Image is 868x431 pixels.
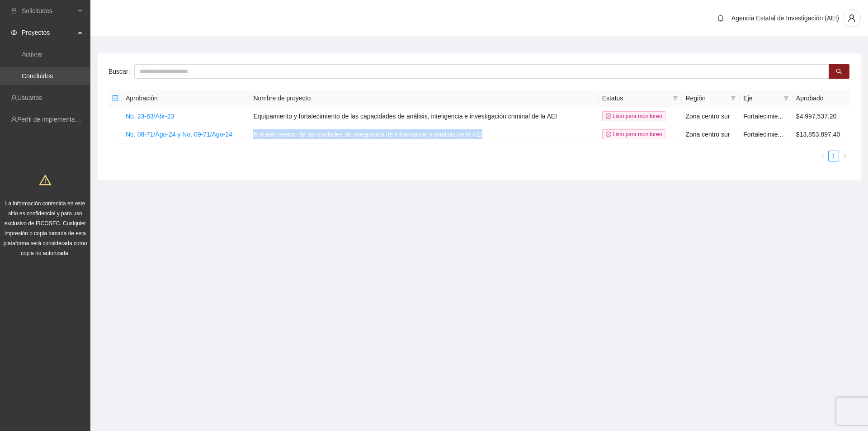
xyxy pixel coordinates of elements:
span: filter [671,91,680,105]
a: 1 [829,151,839,161]
span: check-circle [606,114,611,119]
span: Fortalecimie... [743,113,783,120]
td: Zona centro sur [682,125,740,143]
span: user [843,14,860,22]
a: Concluidos [22,72,53,80]
span: check-circle [606,132,611,137]
a: No. 23-63/Abr-23 [126,113,174,120]
button: bell [713,11,728,25]
span: Listo para monitoreo [602,129,666,139]
span: Proyectos [22,24,75,42]
span: filter [731,95,736,101]
span: Eje [743,93,780,103]
span: warning [39,174,51,186]
span: inbox [11,8,17,14]
span: filter [729,91,738,105]
button: search [829,64,849,79]
td: $4,997,537.20 [793,107,850,125]
th: Aprobado [793,90,850,107]
a: Activos [22,51,42,58]
span: La información contenida en este sitio es confidencial y para uso exclusivo de FICOSEC. Cualquier... [4,200,87,256]
span: Listo para monitoreo [602,111,666,121]
span: Estatus [602,93,670,103]
span: Agencia Estatal de Investigación (AEI) [731,14,839,22]
span: right [842,154,847,159]
li: Next Page [839,151,850,161]
th: Aprobación [122,90,250,107]
span: filter [782,91,791,105]
span: Región [685,93,727,103]
span: filter [673,95,678,101]
a: Perfil de implementadora [17,116,88,123]
span: search [836,68,842,76]
td: Zona centro sur [682,107,740,125]
label: Buscar [108,64,134,79]
span: left [820,154,826,159]
span: Solicitudes [22,2,75,20]
a: No. 08-71/Ago-24 y No. 09-71/Ago-24 [126,131,232,138]
span: filter [783,95,789,101]
button: user [843,9,861,27]
span: bell [714,14,727,22]
a: Usuarios [17,94,42,101]
span: eye [11,29,17,36]
td: Fortalecimiento de las unidades de integración de información y análisis de la AEI [250,125,598,143]
span: Fortalecimie... [743,131,783,138]
td: $13,853,897.40 [793,125,850,143]
button: left [817,151,828,161]
th: Nombre de proyecto [250,90,598,107]
li: 1 [828,151,839,161]
span: minus-square [112,95,118,101]
td: Equipamiento y fortalecimiento de las capacidades de análisis, inteligencia e investigación crimi... [250,107,598,125]
button: right [839,151,850,161]
li: Previous Page [817,151,828,161]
